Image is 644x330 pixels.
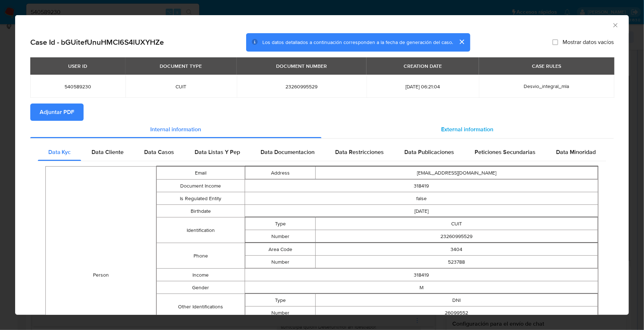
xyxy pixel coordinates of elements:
td: DNI [316,294,598,307]
div: Detailed internal info [38,144,606,161]
td: Number [245,307,316,319]
span: Mostrar datos vacíos [563,39,614,46]
button: Adjuntar PDF [30,104,84,121]
td: M [245,281,598,294]
span: Data Documentacion [261,148,315,156]
div: Detailed info [30,121,614,138]
td: 523788 [316,256,598,268]
td: [DATE] [245,205,598,217]
span: Data Kyc [48,148,71,156]
span: Data Cliente [92,148,124,156]
h2: Case Id - bGUitefUnuHMCI6S4lUXYHZe [30,38,164,47]
span: Data Listas Y Pep [195,148,240,156]
td: Identification [156,217,245,243]
button: Cerrar ventana [612,22,618,28]
span: Desvio_integral_mla [524,83,569,90]
td: 318419 [245,180,598,192]
td: Number [245,230,316,243]
td: CUIT [316,217,598,230]
button: cerrar [453,33,470,50]
td: Number [245,256,316,268]
span: Data Casos [144,148,174,156]
div: CREATION DATE [399,60,446,72]
span: Peticiones Secundarias [475,148,536,156]
td: 3404 [316,243,598,256]
span: CUIT [134,83,228,90]
div: DOCUMENT TYPE [156,60,206,72]
span: External information [441,125,494,133]
td: Phone [156,243,245,269]
span: Data Publicaciones [404,148,454,156]
td: Is Regulated Entity [156,192,245,205]
td: 26099552 [316,307,598,319]
input: Mostrar datos vacíos [552,39,558,45]
span: [DATE] 06:21:04 [375,83,470,90]
span: Internal information [150,125,201,133]
td: 23260995529 [316,230,598,243]
span: 540589230 [39,83,117,90]
td: Other Identifications [156,294,245,320]
td: 318419 [245,269,598,281]
div: closure-recommendation-modal [15,15,629,315]
span: Data Restricciones [335,148,384,156]
td: Document Income [156,180,245,192]
div: USER ID [64,60,92,72]
td: Type [245,217,316,230]
td: Type [245,294,316,307]
td: Income [156,269,245,281]
td: Area Code [245,243,316,256]
div: CASE RULES [528,60,565,72]
td: Address [245,167,316,179]
span: Adjuntar PDF [40,104,74,120]
td: [EMAIL_ADDRESS][DOMAIN_NAME] [316,167,598,179]
td: Birthdate [156,205,245,217]
span: Data Minoridad [556,148,596,156]
span: 23260995529 [245,83,358,90]
td: false [245,192,598,205]
td: Email [156,167,245,180]
span: Los datos detallados a continuación corresponden a la fecha de generación del caso. [262,39,453,46]
td: Gender [156,281,245,294]
div: DOCUMENT NUMBER [272,60,332,72]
